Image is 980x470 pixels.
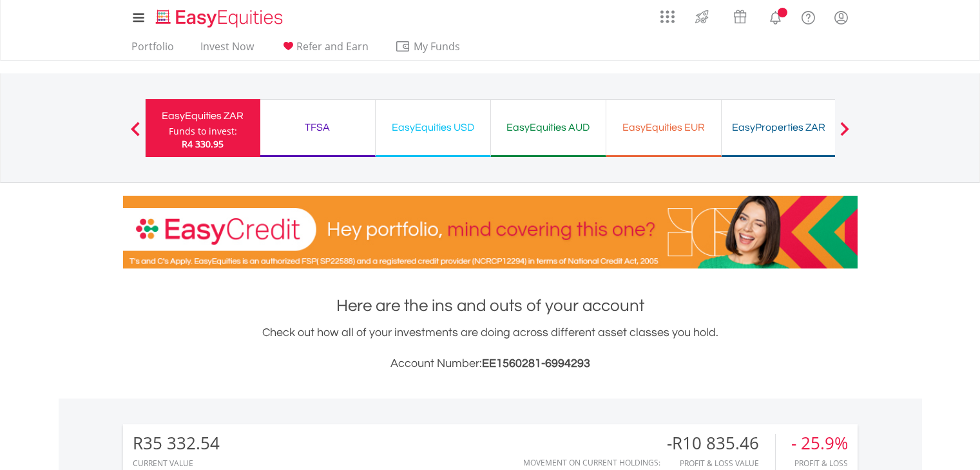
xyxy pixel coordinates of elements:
div: EasyEquities AUD [499,118,598,136]
a: My Profile [825,3,858,32]
div: EasyProperties ZAR [729,118,829,136]
span: Refer and Earn [296,39,369,53]
span: My Funds [395,38,479,55]
div: Check out how all of your investments are doing across different asset classes you hold. [123,324,858,373]
span: R4 330.95 [182,138,224,150]
div: CURRENT VALUE [133,459,220,467]
div: Profit & Loss Value [667,459,775,467]
div: EasyEquities USD [383,118,483,136]
img: vouchers-v2.svg [729,6,751,27]
div: -R10 835.46 [667,434,775,453]
div: Profit & Loss [791,459,848,467]
h1: Here are the ins and outs of your account [123,294,858,317]
img: EasyCredit Promotion Banner [123,196,858,268]
a: AppsGrid [652,3,683,24]
a: Vouchers [721,3,759,27]
div: Funds to invest: [169,125,237,138]
div: EasyEquities ZAR [153,107,253,125]
a: Notifications [759,3,792,29]
a: FAQ's and Support [792,3,825,29]
div: EasyEquities EUR [614,118,713,136]
a: Home page [151,3,288,29]
img: grid-menu-icon.svg [660,10,675,24]
button: Previous [122,128,148,141]
a: Invest Now [195,40,259,60]
div: - 25.9% [791,434,848,453]
h3: Account Number: [123,355,858,373]
button: Next [832,128,858,141]
img: thrive-v2.svg [691,6,713,27]
div: Movement on Current Holdings: [523,458,660,467]
a: Refer and Earn [275,40,374,60]
img: EasyEquities_Logo.png [153,8,288,29]
a: Portfolio [126,40,179,60]
div: R35 332.54 [133,434,220,453]
span: EE1560281-6994293 [482,357,590,370]
div: TFSA [268,118,367,136]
